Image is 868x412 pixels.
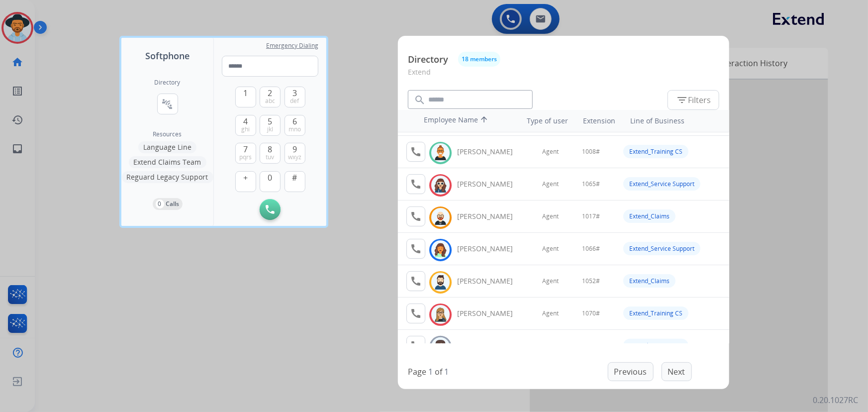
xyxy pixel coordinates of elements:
div: [PERSON_NAME] [457,309,524,318]
mat-icon: call [410,210,422,222]
span: Agent [542,309,559,317]
button: + [235,171,256,192]
span: 1052# [582,277,600,285]
button: 7pqrs [235,143,256,164]
span: 4 [243,115,248,127]
span: 1058# [582,342,600,350]
p: Page [408,366,426,378]
img: call-button [266,205,275,214]
img: avatar [433,210,448,225]
th: Extension [578,111,620,131]
p: Calls [166,200,180,208]
span: 1017# [582,212,600,220]
span: Agent [542,342,559,350]
p: Extend [408,67,719,85]
span: # [292,172,297,184]
button: 4ghi [235,115,256,136]
span: wxyz [288,153,301,161]
span: ghi [241,125,250,133]
div: [PERSON_NAME] [457,341,524,351]
mat-icon: arrow_upward [478,115,490,127]
mat-icon: call [410,308,422,319]
span: def [290,97,299,105]
div: Extend_Training CS [623,339,688,352]
div: [PERSON_NAME] [457,179,524,189]
img: avatar [433,339,448,355]
th: Line of Business [625,111,724,131]
span: 3 [292,87,297,99]
span: 9 [292,143,297,155]
button: 2abc [260,87,281,107]
span: + [243,172,248,184]
button: 9wxyz [285,143,305,164]
button: 3def [285,87,305,107]
span: 1 [243,87,248,99]
span: 0 [268,172,273,184]
span: 7 [243,143,248,155]
button: 6mno [285,115,305,136]
img: avatar [433,145,448,161]
img: avatar [433,307,448,322]
p: of [435,366,442,378]
span: Emergency Dialing [266,42,318,50]
h2: Directory [155,79,181,87]
span: Agent [542,180,559,188]
div: Extend_Claims [623,274,675,288]
div: [PERSON_NAME] [457,244,524,254]
th: Type of user [513,111,574,131]
button: Language Line [138,141,196,153]
mat-icon: search [414,94,426,106]
div: Extend_Service Support [623,177,700,191]
span: Agent [542,277,559,285]
button: # [285,171,305,192]
span: abc [265,97,275,105]
mat-icon: call [410,178,422,190]
span: 2 [268,87,273,99]
button: 18 members [458,52,500,67]
button: Extend Claims Team [129,156,206,168]
div: [PERSON_NAME] [457,211,524,221]
mat-icon: call [410,340,422,352]
mat-icon: call [410,146,422,158]
span: 6 [292,115,297,127]
span: Agent [542,212,559,220]
span: 1066# [582,245,600,253]
div: Extend_Service Support [623,242,700,255]
button: 0 [260,171,281,192]
mat-icon: call [410,275,422,287]
span: jkl [267,125,273,133]
button: Reguard Legacy Support [122,171,213,183]
div: Extend_Claims [623,209,675,223]
img: avatar [433,242,448,258]
p: Directory [408,53,448,66]
mat-icon: call [410,243,422,255]
mat-icon: filter_list [676,94,688,106]
button: 1 [235,87,256,107]
span: Resources [153,130,182,138]
mat-icon: connect_without_contact [162,98,174,110]
button: 5jkl [260,115,281,136]
span: Softphone [145,49,190,63]
span: 1008# [582,148,600,156]
span: Agent [542,245,559,253]
th: Employee Name [419,110,508,132]
span: 5 [268,115,273,127]
div: Extend_Training CS [623,307,688,320]
p: 0 [156,200,164,208]
div: [PERSON_NAME] [457,147,524,157]
img: avatar [433,275,448,290]
span: pqrs [239,153,252,161]
span: Agent [542,148,559,156]
div: Extend_Training CS [623,145,688,158]
button: 8tuv [260,143,281,164]
p: 0.20.1027RC [813,394,858,406]
div: [PERSON_NAME] [457,276,524,286]
span: mno [289,125,301,133]
img: avatar [433,178,448,193]
span: 1070# [582,309,600,317]
span: 1065# [582,180,600,188]
span: 8 [268,143,273,155]
button: Filters [668,90,719,110]
button: 0Calls [153,198,183,210]
span: tuv [266,153,275,161]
